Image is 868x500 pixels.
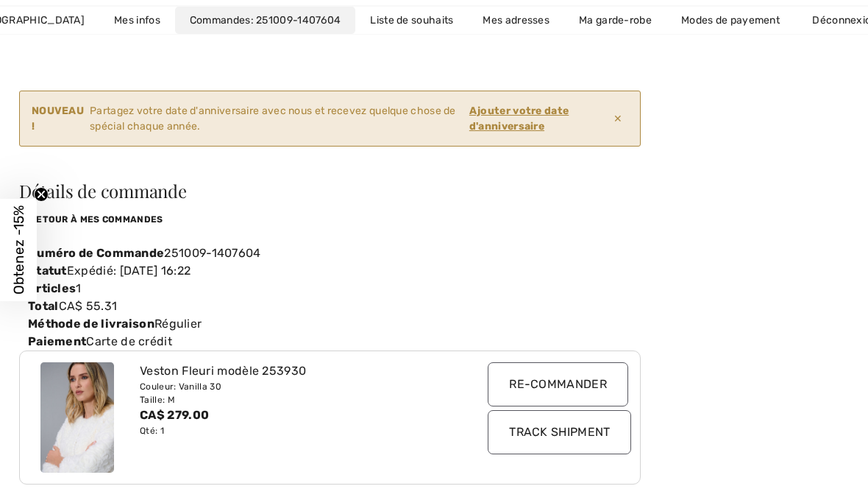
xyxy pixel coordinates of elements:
[140,407,470,425] div: CA$ 279.00
[251,14,341,27] a: 251009-1407604
[355,7,468,34] a: Liste de souhaits
[564,7,666,34] a: Ma garde-robe
[28,263,67,281] label: Statut
[19,316,641,334] div: Régulier
[140,394,470,407] div: Taille: M
[140,425,470,438] div: Qté: 1
[10,205,27,295] span: Obtenez -15%
[28,298,59,316] label: Total
[666,7,794,34] a: Modes de payement
[32,104,84,135] strong: NOUVEAU !
[488,363,628,407] input: Re-commander
[19,215,163,225] a: retour à mes commandes
[19,245,641,263] div: 251009-1407604
[19,263,641,281] div: Expédié: [DATE] 16:22
[28,281,76,298] label: Articles
[19,334,641,351] div: Carte de crédit
[175,7,356,34] a: Commandes
[140,381,470,394] div: Couleur: Vanilla 30
[34,187,49,202] button: Close teaser
[469,105,569,133] ins: Ajouter votre date d'anniversaire
[488,411,631,455] input: Track Shipment
[28,334,86,351] label: Paiement
[19,298,641,316] div: CA$ 55.31
[19,183,641,200] h3: Détails de commande
[28,316,154,334] label: Méthode de livraison
[40,363,114,473] img: joseph-ribkoff-jackets-blazers-vanilla-30_253930a_1_80ef_search.jpg
[140,363,470,381] div: Veston Fleuri modèle 253930
[468,7,564,34] a: Mes adresses
[608,106,628,133] span: ✕
[28,245,164,263] label: Numéro de Commande
[19,281,641,298] div: 1
[99,7,175,34] a: Mes infos
[32,104,608,135] div: Partagez votre date d'anniversaire avec nous et recevez quelque chose de spécial chaque année.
